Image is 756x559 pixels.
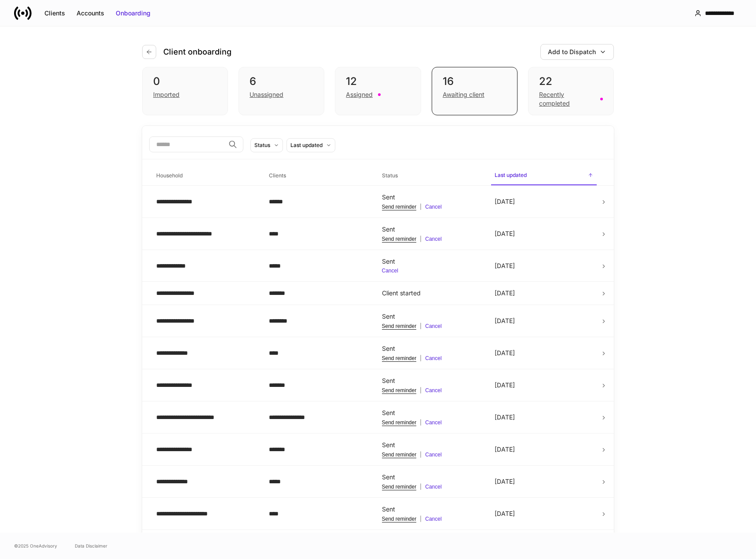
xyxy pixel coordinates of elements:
button: Cancel [425,483,441,490]
a: Data Disclaimer [75,542,107,549]
td: [DATE] [488,250,600,282]
button: Clients [39,6,71,20]
div: 6 [250,74,313,88]
div: Imported [153,90,180,99]
button: Cancel [425,419,441,426]
div: Sent [382,193,481,202]
div: | [382,387,481,394]
div: | [382,419,481,426]
button: Send reminder [382,387,417,394]
button: Cancel [425,203,441,210]
td: [DATE] [488,498,600,530]
td: Client started [375,282,488,305]
button: Send reminder [382,203,417,210]
div: 16 [443,74,506,88]
div: 16Awaiting client [432,67,517,115]
div: Sent [382,473,481,482]
button: Cancel [425,355,441,362]
div: Sent [382,257,481,266]
td: [DATE] [488,186,600,218]
div: Sent [382,408,481,417]
div: Sent [382,505,481,514]
td: [DATE] [488,401,600,434]
span: Last updated [491,166,597,185]
div: | [382,515,481,522]
td: [DATE] [488,218,600,250]
h6: Household [156,171,183,180]
td: [DATE] [488,305,600,337]
button: Last updated [286,138,335,152]
button: Onboarding [110,6,156,20]
button: Accounts [71,6,110,20]
div: | [382,355,481,362]
span: Status [378,167,484,185]
td: [DATE] [488,369,600,401]
button: Cancel [425,515,441,522]
button: Cancel [425,235,441,243]
div: Clients [44,9,65,18]
button: Send reminder [382,323,417,330]
div: Unassigned [250,90,283,99]
div: Add to Dispatch [548,48,596,56]
div: | [382,323,481,330]
div: Sent [382,441,481,449]
div: Last updated [290,141,323,149]
div: 12Assigned [335,67,421,115]
span: Household [153,167,258,185]
div: 12 [346,74,410,88]
button: Send reminder [382,355,417,362]
div: 22Recently completed [528,67,614,115]
button: Send reminder [382,235,417,243]
button: Cancel [425,387,441,394]
span: Clients [265,167,371,185]
h4: Client onboarding [163,47,231,57]
div: | [382,483,481,490]
div: | [382,451,481,458]
button: Send reminder [382,515,417,522]
span: © 2025 OneAdvisory [14,542,57,549]
td: [DATE] [488,466,600,498]
div: | [382,203,481,210]
div: Sent [382,225,481,234]
button: Cancel [425,451,441,458]
div: Recently completed [539,90,595,108]
div: Accounts [77,9,104,18]
button: Cancel [425,323,441,330]
div: Onboarding [116,9,150,18]
button: Send reminder [382,451,417,458]
div: | [382,235,481,243]
div: Assigned [346,90,373,99]
div: Sent [382,312,481,321]
div: 0 [153,74,217,88]
button: Cancel [382,268,398,274]
div: 6Unassigned [239,67,324,115]
div: Sent [382,344,481,353]
h6: Status [382,171,398,180]
h6: Clients [269,171,286,180]
h6: Last updated [495,171,527,179]
button: Send reminder [382,419,417,426]
div: Status [254,141,270,149]
div: Sent [382,376,481,385]
button: Send reminder [382,483,417,490]
div: 22 [539,74,603,88]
